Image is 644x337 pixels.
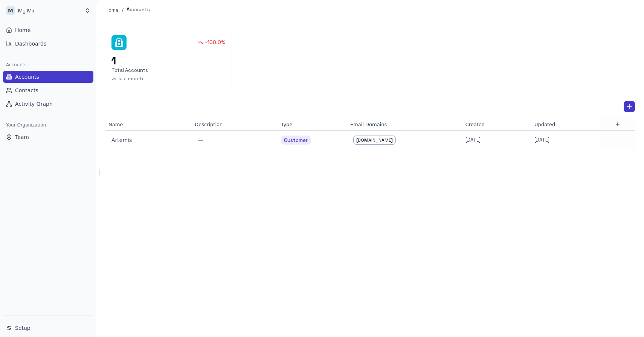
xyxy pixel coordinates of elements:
[3,24,93,36] a: Home
[3,322,93,334] a: Setup
[15,87,38,94] span: Contacts
[111,67,225,74] p: Total Accounts
[600,118,635,130] div: Add new column
[350,121,459,128] div: Email Domains
[15,133,29,141] span: Team
[122,6,124,14] li: /
[465,137,481,144] p: [DATE]
[534,121,597,128] div: Updated
[624,101,635,112] button: Add Account
[15,100,53,108] span: Activity Graph
[3,38,93,50] a: Dashboards
[3,98,93,110] a: Activity Graph
[205,39,225,46] p: -100.0%
[3,131,93,143] a: Team
[3,3,93,18] button: MMy Mii
[111,76,143,82] span: vs. last month
[111,136,186,144] div: Artemis
[3,71,93,83] a: Accounts
[6,6,15,15] span: M
[3,119,93,131] div: Your Organization
[534,137,549,144] p: [DATE]
[15,73,39,81] span: Accounts
[15,26,31,34] span: Home
[15,324,31,332] span: Setup
[96,169,102,176] button: Toggle Sidebar
[198,137,203,143] span: —
[111,55,225,67] h3: 1
[354,137,395,143] span: [DOMAIN_NAME]
[18,7,34,15] p: My Mii
[127,6,150,14] p: Accounts
[465,121,528,128] div: Created
[3,59,93,71] div: Accounts
[108,121,189,128] div: Name
[281,137,311,144] span: Customer
[3,84,93,96] a: Contacts
[281,121,344,128] div: Type
[195,121,275,128] div: Description
[15,40,46,47] span: Dashboards
[105,6,119,14] a: Home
